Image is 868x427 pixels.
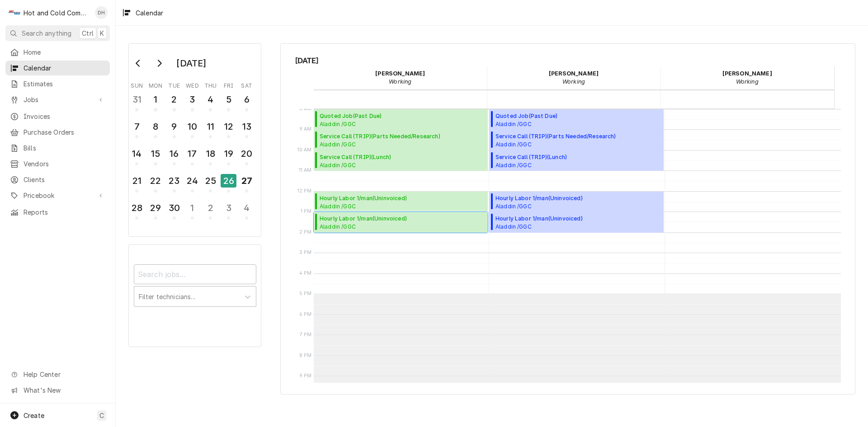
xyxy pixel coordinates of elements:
[375,70,425,77] strong: [PERSON_NAME]
[130,201,144,215] div: 28
[148,120,162,133] div: 8
[495,132,661,141] span: Service Call (TRIP) ( Parts Needed/Research )
[203,174,217,188] div: 25
[220,79,238,90] th: Friday
[95,6,108,19] div: DH
[203,120,217,133] div: 11
[5,61,110,75] a: Calendar
[295,55,841,66] span: [DATE]
[238,79,256,90] th: Saturday
[148,93,162,106] div: 1
[314,192,488,212] div: [Service] Hourly Labor 1/man Aladdin /GGC A-Bldg. (Chic Fila,Panda,C-Store) / 1000 University Cen...
[5,125,110,140] a: Purchase Orders
[5,109,110,124] a: Invoices
[99,411,104,420] span: C
[5,45,110,60] a: Home
[314,212,488,233] div: [Service] Hourly Labor 1/man Aladdin /GGC CAFE / 1000 University Center Ln, Lawrenceville, GA 300...
[130,93,144,106] div: 31
[222,201,236,215] div: 3
[297,372,314,380] span: 9 PM
[489,192,664,212] div: [Service] Hourly Labor 1/man Aladdin /GGC A-Bldg. (Chic Fila,Panda,C-Store) / 1000 University Cen...
[5,188,110,203] a: Go to Pricebook
[297,167,314,174] span: 11 AM
[320,132,485,141] span: Service Call (TRIP) ( Parts Needed/Research )
[495,120,661,127] span: Aladdin /GGC Dining / [STREET_ADDRESS] D, [GEOGRAPHIC_DATA], GA 30043
[24,79,105,89] span: Estimates
[148,147,162,160] div: 15
[297,126,314,133] span: 9 AM
[167,174,181,188] div: 23
[240,201,254,215] div: 4
[736,78,759,85] em: Working
[495,153,661,161] span: Service Call (TRIP) ( Lunch )
[24,47,105,57] span: Home
[297,105,314,113] span: 8 AM
[222,120,236,133] div: 12
[389,78,411,85] em: Working
[165,79,183,90] th: Tuesday
[128,43,261,237] div: Calendar Day Picker
[314,212,488,233] div: Hourly Labor 1/man(Uninvoiced)Aladdin /GGCCAFE / [STREET_ADDRESS]
[150,56,168,70] button: Go to next month
[320,120,485,127] span: Aladdin /GGC Dining / [STREET_ADDRESS] D, [GEOGRAPHIC_DATA], GA 30043
[320,161,485,169] span: Aladdin /GGC A-Bldg. ([GEOGRAPHIC_DATA],Panda,C-Store) / [STREET_ADDRESS]
[203,201,217,215] div: 2
[24,159,105,169] span: Vendors
[722,70,772,77] strong: [PERSON_NAME]
[297,352,314,359] span: 8 PM
[314,109,488,130] div: [Service] Quoted Job Aladdin /GGC Dining / 1000 University Center Ln Bldg. D, Lawrenceville, GA 3...
[24,95,92,104] span: Jobs
[185,93,199,106] div: 3
[185,174,199,188] div: 24
[95,6,108,19] div: Daryl Harris's Avatar
[320,215,407,223] span: Hourly Labor 1/man ( Uninvoiced )
[5,92,110,107] a: Go to Jobs
[240,174,254,188] div: 27
[495,215,583,223] span: Hourly Labor 1/man ( Uninvoiced )
[129,56,147,70] button: Go to previous month
[203,93,217,106] div: 4
[130,147,144,160] div: 14
[8,6,21,19] div: H
[489,109,664,130] div: Quoted Job(Past Due)Aladdin /GGCDining / [STREET_ADDRESS] D, [GEOGRAPHIC_DATA], GA 30043
[495,202,661,210] span: Aladdin /GGC A-Bldg. ([GEOGRAPHIC_DATA],Panda,C-Store) / [STREET_ADDRESS]
[297,270,314,277] span: 4 PM
[130,174,144,188] div: 21
[314,66,487,89] div: Daryl Harris - Working
[495,223,583,230] span: Aladdin /GGC CAFE / [STREET_ADDRESS]
[167,93,181,106] div: 2
[5,25,110,41] button: Search anythingCtrlK
[320,141,485,148] span: Aladdin /GGC Dining / [STREET_ADDRESS] D, [GEOGRAPHIC_DATA], GA 30043
[489,212,664,233] div: [Service] Hourly Labor 1/man Aladdin /GGC CAFE / 1000 University Center Ln, Lawrenceville, GA 300...
[297,311,314,318] span: 6 PM
[130,120,144,133] div: 7
[320,223,407,230] span: Aladdin /GGC CAFE / [STREET_ADDRESS]
[489,130,664,150] div: Service Call (TRIP)(Parts Needed/Research)Aladdin /GGCDining / [STREET_ADDRESS] D, [GEOGRAPHIC_DA...
[5,172,110,187] a: Clients
[314,130,488,150] div: [Service] Service Call (TRIP) Aladdin /GGC Dining / 1000 University Center Ln Bldg. D, Lawrencevi...
[148,174,162,188] div: 22
[280,43,855,394] div: Calendar Calendar
[487,66,660,89] div: David Harris - Working
[489,109,664,130] div: [Service] Quoted Job Aladdin /GGC Dining / 1000 University Center Ln Bldg. D, Lawrenceville, GA 3...
[295,188,314,195] span: 12 PM
[297,290,314,297] span: 5 PM
[173,56,209,71] div: [DATE]
[24,112,105,121] span: Invoices
[167,201,181,215] div: 30
[167,120,181,133] div: 9
[240,93,254,106] div: 6
[489,150,664,171] div: Service Call (TRIP)(Lunch)Aladdin /GGCA-Bldg. ([GEOGRAPHIC_DATA],Panda,C-Store) / [STREET_ADDRESS]
[495,161,661,169] span: Aladdin /GGC A-Bldg. ([GEOGRAPHIC_DATA],Panda,C-Store) / [STREET_ADDRESS]
[24,8,90,18] div: Hot and Cold Commercial Kitchens, Inc.
[24,370,104,379] span: Help Center
[146,79,165,90] th: Monday
[82,28,94,38] span: Ctrl
[297,331,314,338] span: 7 PM
[240,120,254,133] div: 13
[222,147,236,160] div: 19
[100,28,104,38] span: K
[24,207,105,217] span: Reports
[134,264,256,284] input: Search jobs...
[495,112,661,120] span: Quoted Job ( Past Due )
